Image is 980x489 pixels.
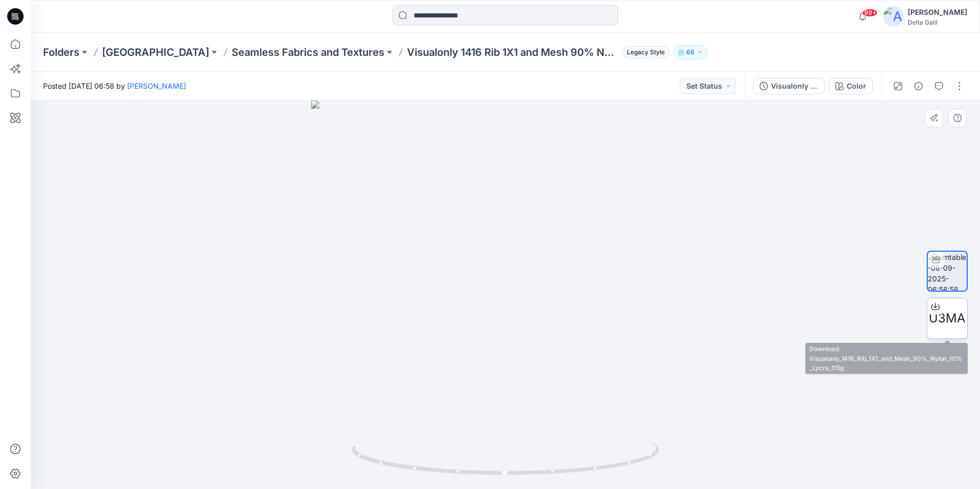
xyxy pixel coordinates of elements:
[673,45,707,59] button: 66
[829,78,873,94] button: Color
[883,6,904,27] img: avatar
[232,45,384,59] a: Seamless Fabrics and Textures
[102,45,209,59] a: [GEOGRAPHIC_DATA]
[407,45,618,59] p: Visualonly 1416 Rib 1X1 and Mesh 90% Nylon 10% Lycra 115g
[862,9,877,17] span: 99+
[928,252,967,291] img: turntable-08-09-2025-06:58:58
[686,47,695,58] p: 66
[771,80,818,92] div: Visualonly 1416 Rib 1X1 and Mesh 90% Nylon 10% Lycra 115g
[618,45,669,59] button: Legacy Style
[910,78,927,94] button: Details
[908,18,967,26] div: Delta Galil
[847,80,866,92] div: Color
[908,6,967,18] div: [PERSON_NAME]
[929,309,966,328] span: U3MA
[753,78,825,94] button: Visualonly 1416 Rib 1X1 and Mesh 90% Nylon 10% Lycra 115g
[622,46,669,58] span: Legacy Style
[127,81,186,90] a: [PERSON_NAME]
[43,45,79,59] a: Folders
[43,80,186,91] span: Posted [DATE] 06:58 by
